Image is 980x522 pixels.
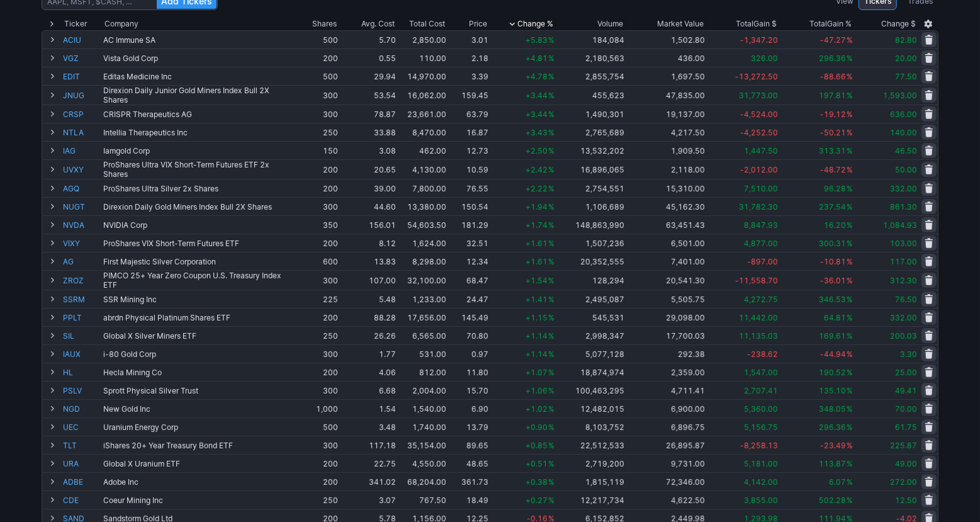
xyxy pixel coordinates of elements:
[63,216,101,234] a: NVDA
[63,198,101,215] a: NUGT
[744,239,778,248] span: 4,877.00
[339,215,397,234] td: 156.01
[63,142,101,159] a: IAG
[556,234,626,252] td: 1,507,236
[626,123,706,141] td: 4,217.50
[890,331,917,341] span: 200.03
[626,234,706,252] td: 6,501.00
[526,165,548,174] span: +2.42
[883,91,917,100] span: 1,593.00
[597,18,623,30] div: Volume
[847,276,853,285] span: %
[397,215,448,234] td: 54,603.50
[819,91,846,100] span: 197.81
[294,270,339,290] td: 300
[820,128,846,137] span: -50.21
[339,381,397,399] td: 6.68
[626,197,706,215] td: 45,162.30
[103,54,293,63] div: Vista Gold Corp
[556,141,626,159] td: 13,532,202
[548,368,555,377] span: %
[895,368,917,377] span: 25.00
[820,72,846,81] span: -88.66
[847,54,853,63] span: %
[847,220,853,230] span: %
[526,295,548,304] span: +1.41
[63,271,101,290] a: ZROZ
[294,381,339,399] td: 300
[63,49,101,67] a: VGZ
[103,72,293,81] div: Editas Medicine Inc
[339,67,397,85] td: 29.94
[103,349,293,359] div: i-80 Gold Corp
[820,110,846,119] span: -19.12
[63,327,101,344] a: SIL
[820,349,846,359] span: -44.94
[556,159,626,179] td: 16,896,065
[895,54,917,63] span: 20.00
[397,123,448,141] td: 8,470.00
[448,67,490,85] td: 3.39
[847,110,853,119] span: %
[548,54,555,63] span: %
[526,313,548,322] span: +1.15
[397,141,448,159] td: 462.00
[526,276,548,285] span: +1.54
[739,202,778,212] span: 31,782.30
[339,48,397,67] td: 0.55
[747,349,778,359] span: -238.62
[339,290,397,308] td: 5.48
[294,48,339,67] td: 200
[890,184,917,193] span: 332.00
[548,220,555,230] span: %
[397,234,448,252] td: 1,624.00
[739,331,778,341] span: 11,135.03
[448,270,490,290] td: 68.47
[339,363,397,381] td: 4.06
[739,91,778,100] span: 31,773.00
[626,179,706,197] td: 15,310.00
[548,257,555,266] span: %
[744,146,778,156] span: 1,447.50
[626,159,706,179] td: 2,118.00
[397,344,448,363] td: 531.00
[890,239,917,248] span: 103.00
[548,165,555,174] span: %
[63,473,101,491] a: ADBE
[819,295,846,304] span: 346.53
[626,105,706,123] td: 19,137.00
[847,239,853,248] span: %
[339,179,397,197] td: 39.00
[448,252,490,270] td: 12.34
[626,141,706,159] td: 1,909.50
[103,331,293,341] div: Global X Silver Miners ETF
[740,165,778,174] span: -2,012.00
[526,202,548,212] span: +1.94
[526,128,548,137] span: +3.43
[847,349,853,359] span: %
[847,128,853,137] span: %
[626,48,706,67] td: 436.00
[556,308,626,326] td: 545,531
[339,234,397,252] td: 8.12
[63,105,101,123] a: CRSP
[448,159,490,179] td: 10.59
[626,363,706,381] td: 2,359.00
[397,381,448,399] td: 2,004.00
[397,308,448,326] td: 17,656.00
[895,35,917,45] span: 82.80
[294,290,339,308] td: 225
[103,202,293,212] div: Direxion Daily Gold Miners Index Bull 2X Shares
[103,239,293,248] div: ProShares VIX Short-Term Futures ETF
[103,257,293,266] div: First Majestic Silver Corporation
[526,146,548,156] span: +2.50
[448,85,490,105] td: 159.45
[63,418,101,436] a: UEC
[556,85,626,105] td: 455,623
[556,48,626,67] td: 2,180,563
[548,349,555,359] span: %
[294,326,339,344] td: 250
[448,105,490,123] td: 63.79
[339,141,397,159] td: 3.08
[736,18,777,30] div: Gain $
